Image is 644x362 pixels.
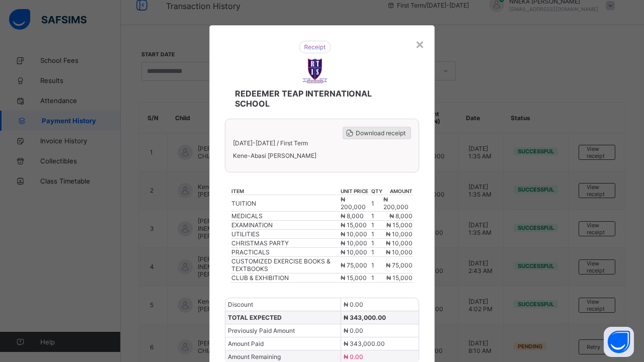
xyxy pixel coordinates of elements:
[231,274,340,282] div: CLUB & EXHIBITION
[231,200,340,207] div: TUITION
[302,58,328,83] img: REDEEMER TEAP INTERNATIONAL SCHOOL
[231,239,340,247] div: CHRISTMAS PARTY
[344,340,385,347] span: ₦ 343,000.00
[228,340,264,347] span: Amount Paid
[231,257,340,273] div: CUSTOMIZED EXERCISE BOOKS & TEXTBOOKS
[233,152,411,159] span: Kene-Abasi [PERSON_NAME]
[299,41,331,53] img: receipt.26f346b57495a98c98ef9b0bc63aa4d8.svg
[228,353,281,360] span: Amount Remaining
[228,301,253,308] span: Discount
[344,314,386,321] span: ₦ 343,000.00
[386,248,413,256] span: ₦ 10,000
[604,327,634,357] button: Open asap
[341,221,367,229] span: ₦ 15,000
[371,221,383,230] td: 1
[386,261,413,269] span: ₦ 75,000
[341,248,367,256] span: ₦ 10,000
[341,212,364,220] span: ₦ 8,000
[356,129,406,137] span: Download receipt
[371,257,383,274] td: 1
[371,230,383,239] td: 1
[371,248,383,257] td: 1
[233,139,308,147] span: [DATE]-[DATE] / First Term
[386,239,413,247] span: ₦ 10,000
[386,274,413,282] span: ₦ 15,000
[228,314,282,321] span: TOTAL EXPECTED
[371,188,383,195] th: qty
[383,188,413,195] th: amount
[371,239,383,248] td: 1
[344,353,363,360] span: ₦ 0.00
[231,212,340,220] div: MEDICALS
[231,188,340,195] th: item
[371,274,383,283] td: 1
[228,327,295,334] span: Previously Paid Amount
[341,274,367,282] span: ₦ 15,000
[341,261,367,269] span: ₦ 75,000
[386,230,413,238] span: ₦ 10,000
[371,212,383,221] td: 1
[341,239,367,247] span: ₦ 10,000
[371,195,383,212] td: 1
[415,35,425,52] div: ×
[383,196,409,211] span: ₦ 200,000
[341,230,367,238] span: ₦ 10,000
[386,221,413,229] span: ₦ 15,000
[231,221,340,229] div: EXAMINATION
[235,88,400,109] span: REDEEMER TEAP INTERNATIONAL SCHOOL
[231,248,340,256] div: PRACTICALS
[389,212,413,220] span: ₦ 8,000
[344,301,363,308] span: ₦ 0.00
[341,196,366,211] span: ₦ 200,000
[340,188,370,195] th: unit price
[344,327,363,334] span: ₦ 0.00
[231,230,340,238] div: UTILITIES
